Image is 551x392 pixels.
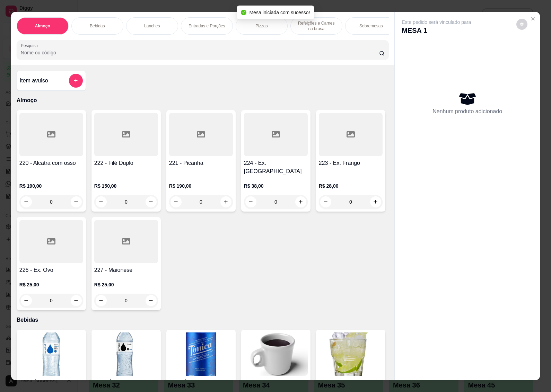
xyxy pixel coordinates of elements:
button: increase-product-quantity [146,295,157,306]
p: Refeições e Carnes na brasa [296,20,336,32]
p: Entradas e Porções [189,23,225,29]
p: Sobremesas [359,23,383,29]
button: add-separate-item [69,74,83,88]
h4: 140 - Água [19,378,83,387]
h4: 155 - Água tônica [169,378,233,387]
span: Mesa iniciada com sucesso! [249,10,310,15]
h4: 223 - Ex. Frango [319,159,383,167]
button: decrease-product-quantity [96,295,107,306]
button: decrease-product-quantity [516,19,527,30]
p: Bebidas [90,23,105,29]
label: Pesquisa [21,43,40,48]
img: product-image [94,332,158,376]
input: Pesquisa [21,49,379,56]
h4: 226 - Ex. Ovo [19,266,83,274]
img: product-image [319,332,383,376]
h4: 227 - Maionese [94,266,158,274]
img: product-image [169,332,233,376]
button: Close [527,13,539,24]
h4: 163 - Cafe [244,378,308,387]
p: R$ 25,00 [19,281,83,288]
p: Este pedido será vinculado para [402,19,471,26]
p: Nenhum produto adicionado [432,107,502,116]
p: Lanches [144,23,160,29]
p: MESA 1 [402,26,471,35]
h4: 220 - Alcatra com osso [19,159,83,167]
p: R$ 28,00 [319,182,383,189]
h4: 224 - Ex. [GEOGRAPHIC_DATA] [244,159,308,176]
img: product-image [19,332,83,376]
p: R$ 190,00 [19,182,83,189]
p: R$ 38,00 [244,182,308,189]
p: R$ 25,00 [94,281,158,288]
p: R$ 190,00 [169,182,233,189]
img: product-image [244,332,308,376]
h4: Item avulso [20,77,48,85]
p: Almoço [17,96,389,105]
p: Pizzas [255,23,268,29]
span: check-circle [241,10,246,15]
h4: 149 - Caipirinha [319,378,383,387]
p: Almoço [35,23,50,29]
h4: 221 - Picanha [169,159,233,167]
h4: 222 - Filé Duplo [94,159,158,167]
p: Bebidas [17,316,389,324]
h4: 157 - Água com gás [94,378,158,387]
p: R$ 150,00 [94,182,158,189]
